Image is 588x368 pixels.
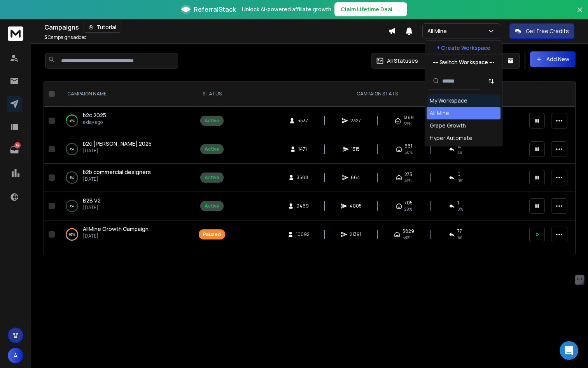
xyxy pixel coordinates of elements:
[457,178,463,184] span: 0 %
[404,178,411,184] span: 41 %
[530,51,576,67] button: Add New
[509,23,574,39] button: Get Free Credits
[70,145,74,153] p: 1 %
[430,134,472,142] div: Hyper Automate
[83,148,152,154] p: [DATE]
[194,81,230,107] th: STATUS
[457,200,459,206] span: 1
[69,117,75,125] p: 41 %
[334,2,407,16] button: Claim Lifetime Deal→
[203,231,221,238] div: Paused
[395,5,401,13] span: →
[457,228,462,234] span: 77
[457,206,463,212] span: 0 %
[69,231,75,238] p: 68 %
[83,225,149,233] a: AllMine Growth Campaign
[58,81,194,107] th: CAMPAIGN NAME
[83,197,101,204] a: B2B V2
[404,171,412,178] span: 273
[526,27,569,35] p: Get Free Credits
[14,142,21,148] p: 14
[403,121,411,127] span: 59 %
[83,233,149,239] p: [DATE]
[575,5,585,23] button: Close banner
[242,5,331,13] p: Unlock AI-powered affiliate growth
[457,149,462,155] span: 1 %
[425,41,502,55] button: + Create Workspace
[483,73,499,89] button: Sort by Sort A-Z
[350,118,361,124] span: 2327
[83,119,106,125] p: a day ago
[350,231,361,238] span: 21391
[427,27,450,35] p: All Mine
[297,174,308,181] span: 3588
[83,140,152,147] span: b2c [PERSON_NAME] 2025
[298,146,307,152] span: 1471
[8,348,23,363] button: A
[83,176,151,182] p: [DATE]
[387,57,418,65] p: All Statuses
[350,203,362,209] span: 4005
[402,228,414,234] span: 5829
[7,142,22,158] a: 14
[58,192,194,220] td: 1%B2B V2[DATE]
[194,5,236,14] span: ReferralStack
[297,118,308,124] span: 5537
[44,34,47,40] span: 5
[230,81,525,107] th: CAMPAIGN STATS
[404,206,412,212] span: 29 %
[433,58,495,66] p: --- Switch Workspace ---
[44,22,388,33] div: Campaigns
[430,97,467,105] div: My Workspace
[430,122,466,130] div: Grape Growth
[404,143,412,149] span: 661
[84,22,121,33] button: Tutorial
[83,225,149,232] span: AllMine Growth Campaign
[402,234,410,241] span: 58 %
[70,174,74,181] p: 1 %
[58,107,194,135] td: 41%b2c 2025a day ago
[430,109,449,117] div: All Mine
[83,111,106,119] span: b2c 2025
[205,118,219,124] div: Active
[58,164,194,192] td: 1%b2b commercial designers[DATE]
[457,171,460,178] span: 0
[296,231,310,238] span: 10092
[58,135,194,164] td: 1%b2c [PERSON_NAME] 2025[DATE]
[404,149,413,155] span: 50 %
[351,146,360,152] span: 1315
[83,204,101,211] p: [DATE]
[351,174,360,181] span: 664
[457,234,462,241] span: 1 %
[560,341,578,360] div: Open Intercom Messenger
[403,114,414,121] span: 1369
[404,200,413,206] span: 705
[205,174,219,181] div: Active
[296,203,309,209] span: 9469
[70,202,74,210] p: 1 %
[58,220,194,249] td: 68%AllMine Growth Campaign[DATE]
[83,168,151,176] a: b2b commercial designers
[205,203,219,209] div: Active
[83,111,106,119] a: b2c 2025
[205,146,219,152] div: Active
[44,34,87,40] p: Campaigns added
[437,44,490,52] p: + Create Workspace
[83,140,152,148] a: b2c [PERSON_NAME] 2025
